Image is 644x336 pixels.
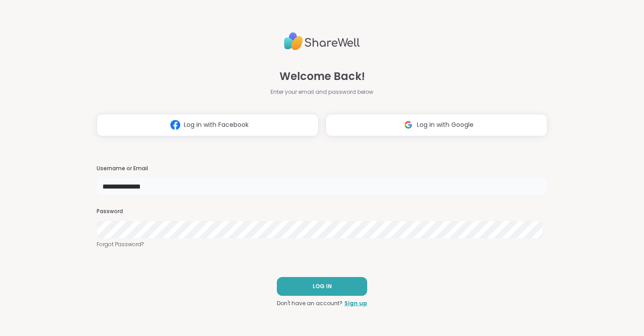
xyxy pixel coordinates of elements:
[284,29,360,54] img: ShareWell Logo
[184,120,249,130] span: Log in with Facebook
[97,208,547,215] h3: Password
[97,240,547,248] a: Forgot Password?
[277,299,343,307] span: Don't have an account?
[277,277,367,296] button: LOG IN
[400,117,417,133] img: ShareWell Logomark
[417,120,474,130] span: Log in with Google
[271,88,373,96] span: Enter your email and password below
[344,299,367,307] a: Sign up
[97,114,318,136] button: Log in with Facebook
[280,68,365,84] span: Welcome Back!
[313,282,332,290] span: LOG IN
[167,117,184,133] img: ShareWell Logomark
[97,165,547,172] h3: Username or Email
[326,114,547,136] button: Log in with Google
